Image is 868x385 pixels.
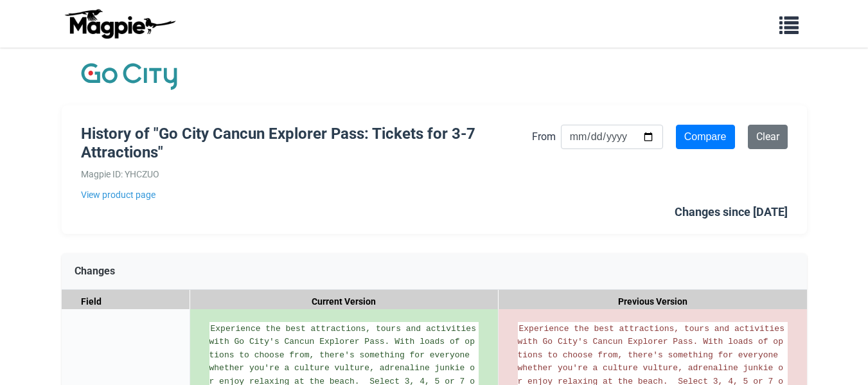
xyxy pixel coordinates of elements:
[676,125,735,149] input: Compare
[81,60,177,93] img: Company Logo
[81,167,532,181] div: Magpie ID: YHCZUO
[62,290,190,314] div: Field
[81,125,532,162] h1: History of "Go City Cancun Explorer Pass: Tickets for 3-7 Attractions"
[81,188,532,202] a: View product page
[748,125,788,149] a: Clear
[62,253,807,290] div: Changes
[190,290,499,314] div: Current Version
[532,129,556,145] label: From
[62,8,177,39] img: logo-ab69f6fb50320c5b225c76a69d11143b.png
[675,203,788,222] div: Changes since [DATE]
[499,290,807,314] div: Previous Version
